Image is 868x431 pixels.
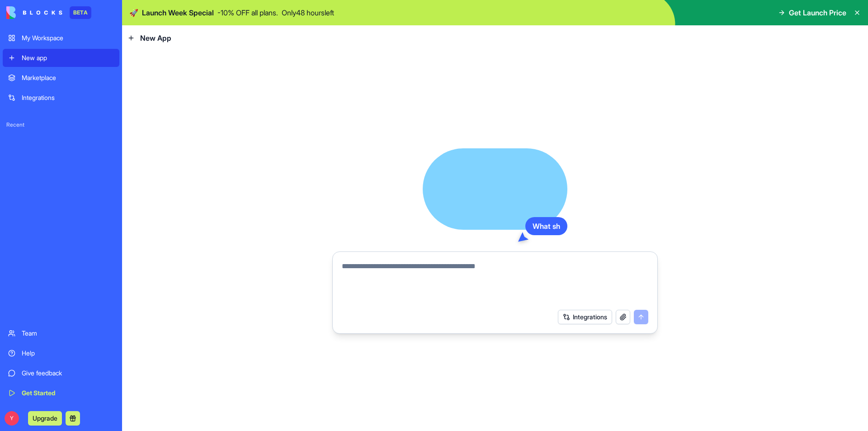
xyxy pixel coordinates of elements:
span: Recent [3,121,119,128]
span: Y [5,411,19,426]
a: Get Started [3,384,119,402]
a: Upgrade [28,413,62,422]
div: BETA [70,6,91,19]
span: Get Launch Price [789,7,846,18]
button: Upgrade [28,411,62,426]
div: My Workspace [22,33,114,43]
div: Help [22,349,114,358]
span: Launch Week Special [142,7,214,18]
div: Get Started [22,388,114,398]
a: New app [3,49,119,67]
a: My Workspace [3,29,119,47]
span: New App [140,33,171,43]
p: Only 48 hours left [282,7,334,18]
div: Team [22,329,114,338]
p: - 10 % OFF all plans. [217,7,278,18]
div: Marketplace [22,73,114,82]
a: Integrations [3,89,119,107]
span: 🚀 [129,7,138,18]
button: Integrations [558,310,612,324]
img: logo [6,6,62,19]
div: Integrations [22,93,114,102]
a: Help [3,344,119,362]
div: Give feedback [22,369,114,378]
a: Team [3,324,119,342]
div: New app [22,53,114,62]
a: Give feedback [3,364,119,382]
div: What sh [525,217,567,235]
a: Marketplace [3,69,119,87]
a: BETA [6,6,91,19]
